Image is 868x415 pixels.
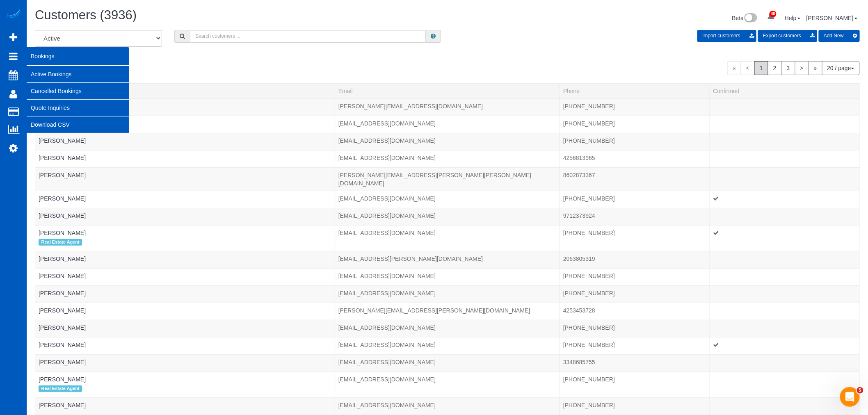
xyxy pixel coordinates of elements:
td: Phone [560,191,710,208]
td: Name [35,208,335,225]
td: Email [335,320,560,337]
a: [PERSON_NAME] [39,273,86,279]
a: [PERSON_NAME] [39,307,86,314]
div: Tags [39,383,331,394]
td: Name [35,303,335,320]
a: [PERSON_NAME] [39,230,86,236]
th: Confirmed [710,83,859,98]
div: Tags [39,110,331,112]
th: Phone [560,83,710,98]
td: Email [335,251,560,268]
td: Phone [560,167,710,191]
img: New interface [744,13,757,24]
a: Quote Inquiries [27,100,129,116]
div: Tags [39,409,331,411]
td: Email [335,337,560,354]
div: Tags [39,332,331,334]
td: Confirmed [710,191,859,208]
td: Confirmed [710,116,859,133]
td: Name [35,337,335,354]
span: 40 [770,11,777,17]
td: Email [335,398,560,415]
td: Email [335,150,560,167]
td: Confirmed [710,251,859,268]
a: [PERSON_NAME] [39,402,86,408]
td: Name [35,320,335,337]
td: Phone [560,372,710,397]
a: [PERSON_NAME] [39,155,86,161]
span: Real Estate Agent [39,385,82,392]
a: Cancelled Bookings [27,83,129,99]
button: 20 / page [822,61,860,75]
nav: Pagination navigation [727,61,860,75]
td: Name [35,372,335,397]
th: Email [335,83,560,98]
td: Name [35,285,335,303]
td: Phone [560,303,710,320]
a: [PERSON_NAME] [39,212,86,219]
span: Customers (3936) [35,8,137,22]
a: 2 [768,61,782,75]
td: Email [335,133,560,150]
td: Email [335,285,560,303]
td: Phone [560,268,710,285]
td: Confirmed [710,398,859,415]
td: Phone [560,133,710,150]
a: [PERSON_NAME] [39,324,86,331]
td: Confirmed [710,354,859,372]
div: Tags [39,145,331,147]
td: Confirmed [710,167,859,191]
td: Phone [560,98,710,116]
a: Help [785,15,801,21]
a: [PERSON_NAME] [39,359,86,365]
td: Name [35,133,335,150]
td: Name [35,98,335,116]
td: Phone [560,208,710,225]
td: Confirmed [710,285,859,303]
a: Active Bookings [27,66,129,82]
td: Email [335,208,560,225]
div: Tags [39,349,331,351]
td: Phone [560,225,710,251]
div: Tags [39,297,331,299]
td: Email [335,303,560,320]
td: Name [35,167,335,191]
div: Tags [39,162,331,164]
a: Download CSV [27,116,129,133]
td: Confirmed [710,133,859,150]
td: Confirmed [710,268,859,285]
span: < [741,61,755,75]
a: Beta [732,15,758,21]
a: 40 [763,8,779,26]
iframe: Intercom live chat [840,387,860,407]
td: Phone [560,116,710,133]
button: Export customers [758,30,817,42]
td: Email [335,354,560,372]
td: Confirmed [710,98,859,116]
td: Email [335,167,560,191]
span: 1 [754,61,768,75]
span: 5 [857,387,863,394]
td: Email [335,98,560,116]
td: Name [35,150,335,167]
a: [PERSON_NAME] [806,15,858,21]
ul: Bookings [27,66,129,133]
span: Real Estate Agent [39,239,82,246]
td: Phone [560,285,710,303]
div: Tags [39,280,331,282]
td: Name [35,354,335,372]
th: Name [35,83,335,98]
td: Name [35,191,335,208]
td: Email [335,191,560,208]
img: Automaid Logo [5,8,21,20]
td: Confirmed [710,320,859,337]
div: Tags [39,128,331,130]
button: Add New [819,30,860,42]
span: Bookings [27,47,129,66]
a: [PERSON_NAME] [39,290,86,296]
td: Phone [560,150,710,167]
td: Confirmed [710,150,859,167]
td: Confirmed [710,303,859,320]
td: Name [35,251,335,268]
span: « [727,61,741,75]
